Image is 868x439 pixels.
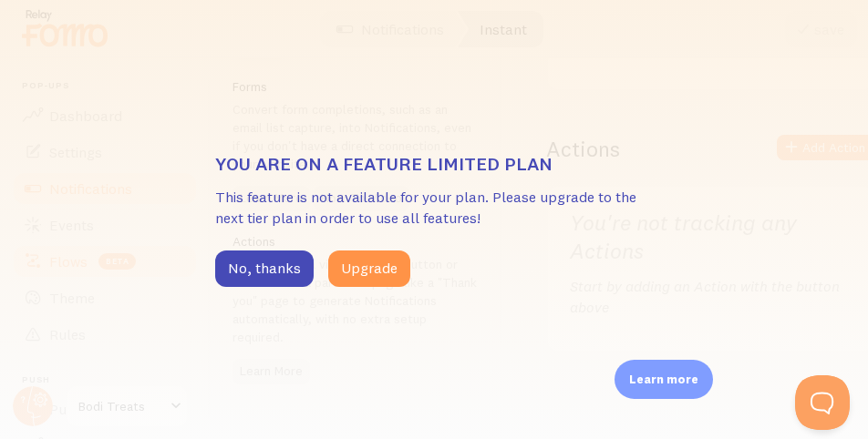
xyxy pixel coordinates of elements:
[629,371,698,388] p: Learn more
[328,250,410,287] button: Upgrade
[795,375,850,430] iframe: Help Scout Beacon - Open
[215,250,314,287] button: No, thanks
[215,152,653,176] h3: You are on a feature limited plan
[615,360,713,399] div: Learn more
[215,187,653,229] p: This feature is not available for your plan. Please upgrade to the next tier plan in order to use...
